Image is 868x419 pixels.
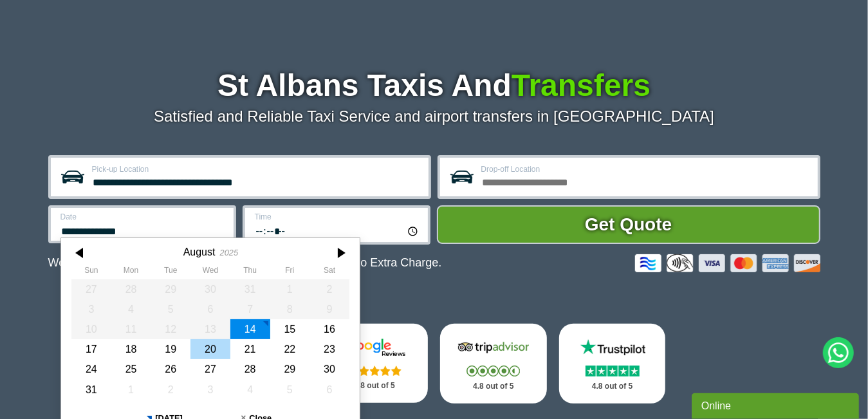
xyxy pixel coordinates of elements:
[481,165,810,173] label: Drop-off Location
[574,338,651,357] img: Trustpilot
[309,279,349,299] div: 02 August 2025
[309,339,349,359] div: 23 August 2025
[111,279,151,299] div: 28 July 2025
[586,366,640,377] img: Stars
[348,366,402,376] img: Stars
[270,266,309,279] th: Friday
[692,391,862,419] iframe: chat widget
[92,165,421,173] label: Pick-up Location
[111,339,151,359] div: 18 August 2025
[111,359,151,379] div: 25 August 2025
[190,319,230,339] div: 13 August 2025
[190,359,230,379] div: 27 August 2025
[60,213,226,221] label: Date
[230,359,270,379] div: 28 August 2025
[270,279,309,299] div: 01 August 2025
[309,359,349,379] div: 30 August 2025
[270,380,309,400] div: 05 September 2025
[71,339,111,359] div: 17 August 2025
[454,378,533,395] p: 4.8 out of 5
[151,299,190,319] div: 05 August 2025
[151,359,190,379] div: 26 August 2025
[573,378,652,395] p: 4.8 out of 5
[71,359,111,379] div: 24 August 2025
[151,279,190,299] div: 29 July 2025
[48,107,820,126] p: Satisfied and Reliable Taxi Service and airport transfers in [GEOGRAPHIC_DATA]
[309,380,349,400] div: 06 September 2025
[440,324,547,404] a: Tripadvisor Stars 4.8 out of 5
[71,319,111,339] div: 10 August 2025
[559,324,666,404] a: Trustpilot Stars 4.8 out of 5
[190,299,230,319] div: 06 August 2025
[111,266,151,279] th: Monday
[294,256,441,269] span: The Car at No Extra Charge.
[48,256,442,270] p: We Now Accept Card & Contactless Payment In
[71,266,111,279] th: Sunday
[466,366,520,377] img: Stars
[190,339,230,359] div: 20 August 2025
[48,70,820,101] h1: St Albans Taxis And
[71,299,111,319] div: 03 August 2025
[230,266,270,279] th: Thursday
[190,279,230,299] div: 30 July 2025
[111,319,151,339] div: 11 August 2025
[321,324,428,403] a: Google Stars 4.8 out of 5
[335,378,414,394] p: 4.8 out of 5
[255,213,420,221] label: Time
[270,319,309,339] div: 15 August 2025
[183,246,215,258] div: August
[270,299,309,319] div: 08 August 2025
[512,68,651,102] span: Transfers
[336,338,413,357] img: Google
[270,359,309,379] div: 29 August 2025
[635,254,820,272] img: Credit And Debit Cards
[309,266,349,279] th: Saturday
[151,380,190,400] div: 02 September 2025
[437,205,820,244] button: Get Quote
[151,339,190,359] div: 19 August 2025
[230,339,270,359] div: 21 August 2025
[219,248,237,257] div: 2025
[111,299,151,319] div: 04 August 2025
[309,299,349,319] div: 09 August 2025
[309,319,349,339] div: 16 August 2025
[190,380,230,400] div: 03 September 2025
[151,319,190,339] div: 12 August 2025
[230,319,270,339] div: 14 August 2025
[71,279,111,299] div: 27 July 2025
[151,266,190,279] th: Tuesday
[230,299,270,319] div: 07 August 2025
[71,380,111,400] div: 31 August 2025
[230,279,270,299] div: 31 July 2025
[230,380,270,400] div: 04 September 2025
[111,380,151,400] div: 01 September 2025
[455,338,532,357] img: Tripadvisor
[190,266,230,279] th: Wednesday
[270,339,309,359] div: 22 August 2025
